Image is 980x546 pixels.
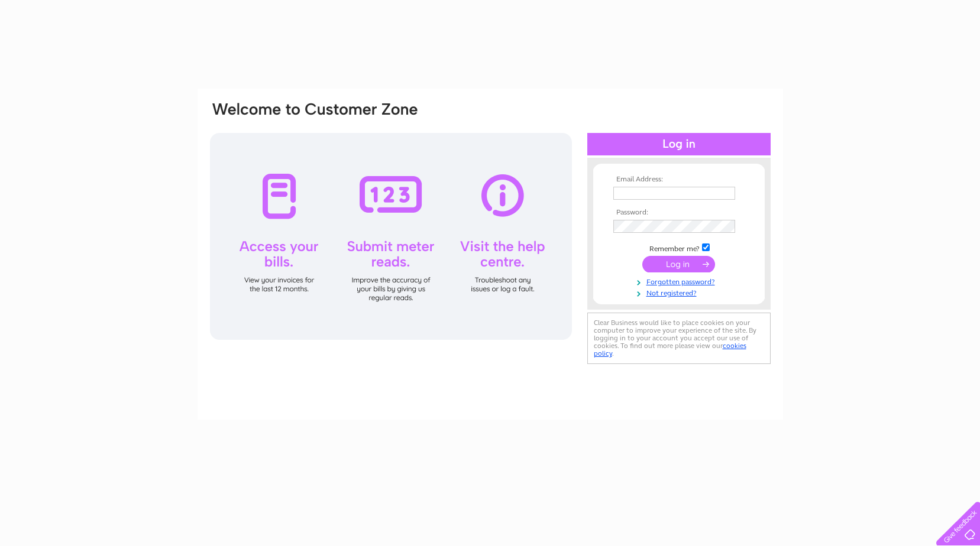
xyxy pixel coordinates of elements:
[610,209,748,217] th: Password:
[610,175,748,184] th: Email Address:
[613,287,748,298] a: Not registered?
[613,275,748,287] a: Forgotten password?
[610,242,748,253] td: Remember me?
[642,256,715,272] input: Submit
[587,313,771,364] div: Clear Business would like to place cookies on your computer to improve your experience of the sit...
[594,342,746,357] a: cookies policy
